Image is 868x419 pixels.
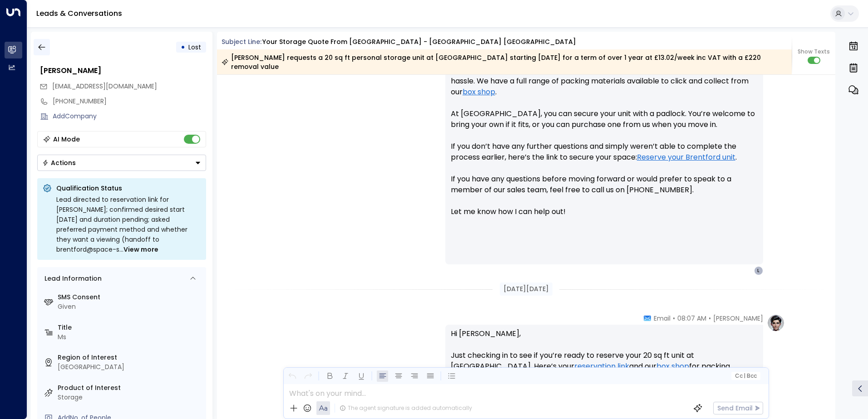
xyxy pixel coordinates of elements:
[731,372,760,380] button: Cc|Bcc
[500,283,552,296] div: [DATE][DATE]
[574,361,629,372] a: reservation link
[673,314,675,323] span: •
[286,370,298,382] button: Undo
[463,87,495,97] a: box shop
[42,159,76,167] div: Actions
[58,332,202,342] div: Ms
[222,53,787,71] div: [PERSON_NAME] requests a 20 sq ft personal storage unit at [GEOGRAPHIC_DATA] starting [DATE] for ...
[56,195,201,254] div: Lead directed to reservation link for [PERSON_NAME]; confirmed desired start [DATE] and duration ...
[37,155,206,171] button: Actions
[222,37,261,46] span: Subject Line:
[744,373,745,379] span: |
[713,314,763,323] span: [PERSON_NAME]
[181,39,185,55] div: •
[654,314,671,323] span: Email
[41,274,102,283] div: Lead Information
[754,266,763,275] div: L
[798,48,830,56] span: Show Texts
[637,152,735,163] a: Reserve your Brentford unit
[709,314,711,323] span: •
[58,353,202,362] label: Region of Interest
[53,135,80,144] div: AI Mode
[656,361,689,372] a: box shop
[58,302,202,312] div: Given
[40,65,206,76] div: [PERSON_NAME]
[58,362,202,372] div: [GEOGRAPHIC_DATA]
[735,373,756,379] span: Cc Bcc
[58,292,202,302] label: SMS Consent
[767,314,785,332] img: profile-logo.png
[58,323,202,332] label: Title
[340,404,472,412] div: The agent signature is added automatically
[52,82,157,91] span: lisettedavis@hotmail.co.uk
[677,314,706,323] span: 08:07 AM
[302,370,314,382] button: Redo
[56,184,201,193] p: Qualification Status
[123,244,158,254] span: View more
[58,393,202,402] div: Storage
[188,43,201,52] span: Lost
[36,8,122,19] a: Leads & Conversations
[58,383,202,393] label: Product of Interest
[53,112,206,121] div: AddCompany
[37,155,206,171] div: Button group with a nested menu
[53,97,206,106] div: [PHONE_NUMBER]
[52,82,157,91] span: [EMAIL_ADDRESS][DOMAIN_NAME]
[262,37,576,47] div: Your storage quote from [GEOGRAPHIC_DATA] - [GEOGRAPHIC_DATA] [GEOGRAPHIC_DATA]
